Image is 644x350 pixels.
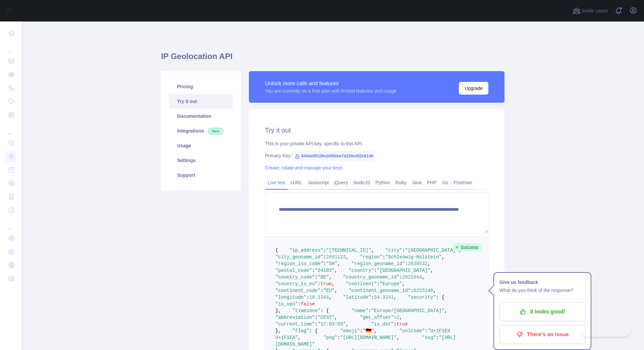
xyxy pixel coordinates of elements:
[309,328,318,334] span: : {
[169,138,233,153] a: Usage
[5,122,16,136] div: ...
[436,335,439,340] span: :
[323,288,335,293] span: "EU"
[169,79,233,94] a: Pricing
[5,40,16,54] div: ...
[292,308,320,313] span: "timezone"
[360,254,382,260] span: "region"
[444,308,447,313] span: ,
[275,288,320,293] span: "continent_code"
[422,335,436,340] span: "svg"
[360,315,394,320] span: "gmt_offset"
[428,261,430,266] span: ,
[5,217,16,231] div: ...
[408,295,436,300] span: "security"
[343,274,399,280] span: "country_geoname_id"
[331,177,351,188] a: jQuery
[275,328,281,334] span: },
[334,315,337,320] span: ,
[315,274,318,280] span: :
[425,328,428,334] span: :
[571,5,609,16] button: Invite users
[411,288,413,293] span: :
[442,254,444,260] span: ,
[323,261,326,266] span: :
[298,301,301,307] span: :
[169,123,233,138] a: Integrations New
[326,248,371,253] span: "[TECHNICAL_ID]"
[374,295,394,300] span: 54.3241
[265,88,396,94] div: You are currently on a free plan with limited features and usage
[320,308,329,313] span: : {
[374,328,377,334] span: ,
[385,254,442,260] span: "Schleswig-Holstein"
[402,274,422,280] span: 2921044
[329,274,332,280] span: ,
[301,301,315,307] span: false
[373,177,393,188] a: Python
[265,126,488,135] h2: Try it out
[433,288,436,293] span: ,
[315,268,335,273] span: "24103"
[499,286,585,294] p: What do you think of the response?
[334,288,337,293] span: ,
[377,281,379,287] span: :
[326,261,337,266] span: "SH"
[275,281,318,287] span: "country_is_eu"
[402,281,405,287] span: ,
[306,295,309,300] span: :
[430,268,433,273] span: ,
[288,177,305,188] a: cURL
[422,274,425,280] span: ,
[346,321,348,327] span: ,
[436,295,444,300] span: : {
[368,308,371,313] span: :
[265,165,342,170] a: Create, rotate and manage your keys
[396,321,408,327] span: true
[169,94,233,109] a: Try it out
[371,308,444,313] span: "Europe/[GEOGRAPHIC_DATA]"
[275,301,298,307] span: "is_vpn"
[323,335,337,340] span: "png"
[371,321,394,327] span: "is_dst"
[312,268,315,273] span: :
[318,321,346,327] span: "17:03:55"
[275,268,312,273] span: "postal_code"
[340,335,396,340] span: "[URL][DOMAIN_NAME]"
[318,315,334,320] span: "CEST"
[399,328,425,334] span: "unicode"
[275,274,315,280] span: "country_code"
[424,177,439,188] a: PHP
[394,321,396,327] span: :
[329,295,332,300] span: ,
[275,321,315,327] span: "current_time"
[346,254,348,260] span: ,
[275,254,323,260] span: "city_geoname_id"
[371,248,374,253] span: ,
[459,82,488,95] button: Upgrade
[348,288,411,293] span: "continent_geoname_id"
[380,281,402,287] span: "Europe"
[499,278,585,286] h1: Give us feedback
[305,177,331,188] a: Javascript
[382,254,385,260] span: :
[451,177,475,188] a: Postman
[323,254,326,260] span: :
[292,151,376,161] span: 844de05109ed45fbbe7d234e302c6148
[405,248,459,253] span: "[GEOGRAPHIC_DATA]"
[320,281,332,287] span: true
[298,335,301,340] span: ,
[385,248,402,253] span: "city"
[318,281,320,287] span: :
[323,248,326,253] span: :
[265,80,396,88] div: Unlock more calls and features
[343,295,371,300] span: "latitude"
[320,288,323,293] span: :
[292,328,309,334] span: "flag"
[582,7,608,15] span: Invite users
[414,288,433,293] span: 6255148
[315,315,318,320] span: :
[326,254,346,260] span: 2891122
[265,140,488,147] div: This is your private API key, specific to this API.
[169,153,233,168] a: Settings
